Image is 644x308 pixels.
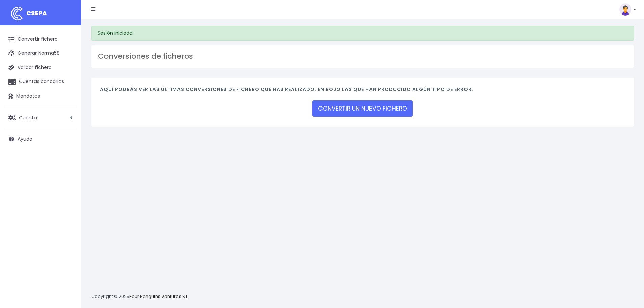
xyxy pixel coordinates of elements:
a: Convertir fichero [3,32,78,46]
img: profile [619,3,631,16]
a: Mandatos [3,89,78,103]
a: Validar fichero [3,61,78,75]
a: Ayuda [3,132,78,146]
h3: Conversiones de ficheros [98,52,627,61]
a: CONVERTIR UN NUEVO FICHERO [312,100,413,117]
div: Sesión iniciada. [91,26,634,41]
a: Generar Norma58 [3,46,78,61]
span: Cuenta [19,114,37,121]
a: Four Penguins Ventures S.L. [129,293,189,300]
a: Cuenta [3,111,78,125]
a: Cuentas bancarias [3,75,78,89]
p: Copyright © 2025 . [91,293,190,300]
h4: Aquí podrás ver las últimas conversiones de fichero que has realizado. En rojo las que han produc... [100,87,625,96]
span: CSEPA [26,9,47,17]
span: Ayuda [18,136,32,142]
img: logo [8,5,25,22]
